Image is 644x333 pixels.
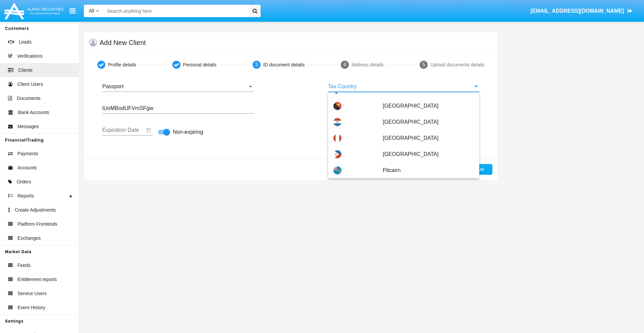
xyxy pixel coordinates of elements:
[383,98,474,114] span: [GEOGRAPHIC_DATA]
[183,61,217,68] div: Personal details
[17,304,45,311] span: Event History
[19,39,32,46] span: Leads
[17,276,57,283] span: Entitlement reports
[17,123,39,130] span: Messages
[17,262,31,269] span: Feeds
[17,53,42,60] span: Verifications
[527,2,636,20] a: [EMAIL_ADDRESS][DOMAIN_NAME]
[17,221,57,228] span: Platform Frontends
[18,67,33,74] span: Clients
[352,61,384,68] div: Address details
[104,5,247,17] input: Search
[18,109,49,116] span: Bank Accounts
[17,81,43,88] span: Client Users
[255,62,258,67] span: 3
[430,61,484,68] div: Upload documents details
[108,61,136,68] div: Profile details
[102,84,123,89] span: Passport
[422,62,425,67] span: 5
[17,178,31,185] span: Orders
[17,150,38,157] span: Payments
[343,62,346,67] span: 4
[17,164,37,171] span: Accounts
[383,162,474,178] span: Pitcairn
[263,61,305,68] div: ID document details
[145,126,153,134] button: Open calendar
[3,1,64,21] img: Logo image
[530,8,624,14] span: [EMAIL_ADDRESS][DOMAIN_NAME]
[17,235,41,242] span: Exchanges
[17,290,47,297] span: Service Users
[383,130,474,146] span: [GEOGRAPHIC_DATA]
[383,146,474,162] span: [GEOGRAPHIC_DATA]
[383,114,474,130] span: [GEOGRAPHIC_DATA]
[89,8,94,13] span: All
[17,192,34,200] span: Reports
[173,128,203,136] span: Non-expiring
[100,40,146,45] h5: Add New Client
[15,207,56,214] span: Create Adjustments
[17,95,41,102] span: Documents
[84,7,104,14] a: All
